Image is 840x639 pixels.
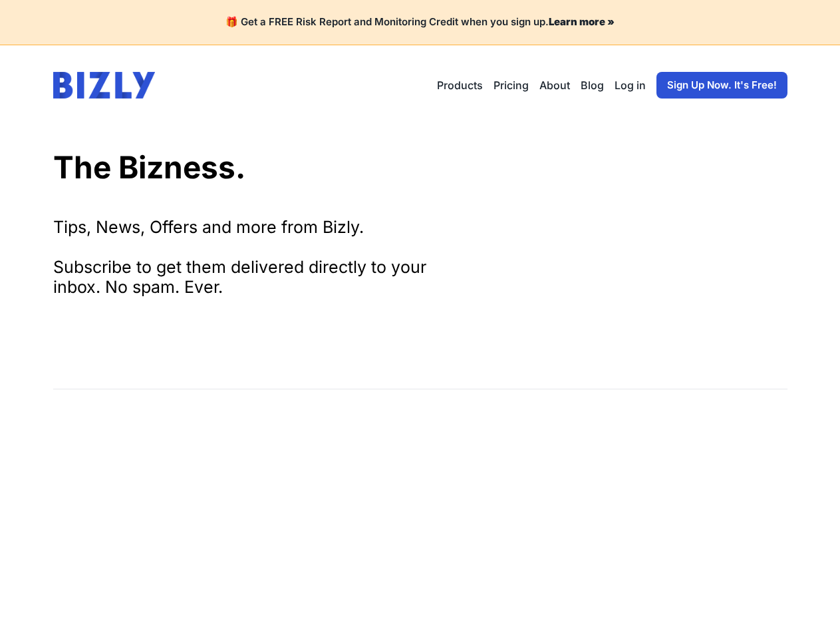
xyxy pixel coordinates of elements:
a: The Bizness. [53,148,245,186]
a: Learn more » [549,15,615,28]
a: Log in [615,77,646,93]
div: Tips, News, Offers and more from Bizly. Subscribe to get them delivered directly to your inbox. N... [53,217,452,297]
a: Pricing [493,77,529,93]
h4: 🎁 Get a FREE Risk Report and Monitoring Credit when you sign up. [16,16,824,29]
a: About [539,77,570,93]
iframe: signup frame [53,323,346,362]
button: Products [437,77,483,93]
a: Sign Up Now. It's Free! [656,72,787,99]
a: Blog [581,77,604,93]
